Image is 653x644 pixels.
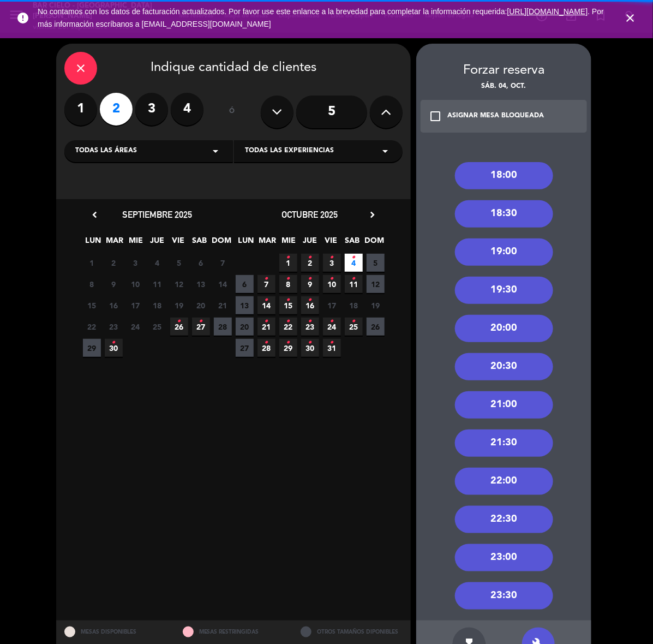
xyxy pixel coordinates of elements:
[236,296,254,314] span: 13
[367,275,385,293] span: 12
[455,277,553,304] div: 19:30
[259,234,277,252] span: MAR
[212,234,230,252] span: DOM
[122,209,192,220] span: septiembre 2025
[89,209,100,220] i: chevron_left
[257,296,275,314] span: 14
[455,391,553,419] div: 21:00
[323,318,341,336] span: 24
[367,318,385,336] span: 26
[447,111,544,122] div: ASIGNAR MESA BLOQUEADA
[56,621,175,644] div: MESAS DISPONIBLES
[127,234,145,252] span: MIE
[507,7,588,16] a: [URL][DOMAIN_NAME]
[279,275,297,293] span: 8
[286,313,290,330] i: •
[265,291,268,309] i: •
[214,254,232,272] span: 7
[286,249,290,266] i: •
[352,249,356,266] i: •
[74,62,87,75] i: close
[127,254,145,272] span: 3
[323,296,341,314] span: 17
[214,318,232,336] span: 28
[301,234,319,252] span: JUE
[214,296,232,314] span: 21
[83,318,101,336] span: 22
[292,621,411,644] div: OTROS TAMAÑOS DIPONIBLES
[148,254,166,272] span: 4
[112,334,116,351] i: •
[352,313,356,330] i: •
[127,296,145,314] span: 17
[170,318,188,336] span: 26
[345,318,363,336] span: 25
[257,339,275,357] span: 28
[105,275,123,293] span: 9
[192,318,210,336] span: 27
[301,296,319,314] span: 16
[75,146,137,157] span: Todas las áreas
[177,313,181,330] i: •
[286,334,290,351] i: •
[170,296,188,314] span: 19
[286,270,290,288] i: •
[105,318,123,336] span: 23
[170,254,188,272] span: 5
[455,315,553,342] div: 20:00
[171,93,203,126] label: 4
[83,296,101,314] span: 15
[323,275,341,293] span: 10
[199,313,203,330] i: •
[344,234,362,252] span: SAB
[308,270,312,288] i: •
[16,11,29,25] i: error
[308,249,312,266] i: •
[345,275,363,293] span: 11
[308,313,312,330] i: •
[265,334,268,351] i: •
[236,339,254,357] span: 27
[330,334,334,351] i: •
[148,318,166,336] span: 25
[624,11,637,25] i: close
[330,249,334,266] i: •
[455,353,553,380] div: 20:30
[148,275,166,293] span: 11
[367,254,385,272] span: 5
[455,582,553,610] div: 23:30
[83,254,101,272] span: 1
[148,234,166,252] span: JUE
[192,254,210,272] span: 6
[192,275,210,293] span: 13
[175,621,293,644] div: MESAS RESTRINGIDAS
[322,234,340,252] span: VIE
[135,93,168,126] label: 3
[127,275,145,293] span: 10
[38,7,604,28] a: . Por más información escríbanos a [EMAIL_ADDRESS][DOMAIN_NAME]
[237,234,255,252] span: LUN
[286,291,290,309] i: •
[455,544,553,571] div: 23:00
[170,234,188,252] span: VIE
[279,318,297,336] span: 22
[455,238,553,266] div: 19:00
[64,52,403,85] div: Indique cantidad de clientes
[191,234,209,252] span: SAB
[265,313,268,330] i: •
[148,296,166,314] span: 18
[265,270,268,288] i: •
[455,506,553,533] div: 22:30
[279,339,297,357] span: 29
[192,296,210,314] span: 20
[282,209,338,220] span: octubre 2025
[64,93,97,126] label: 1
[280,234,298,252] span: MIE
[214,275,232,293] span: 14
[38,7,604,28] span: No contamos con los datos de facturación actualizados. Por favor use este enlance a la brevedad p...
[106,234,124,252] span: MAR
[455,200,553,228] div: 18:30
[455,430,553,457] div: 21:30
[308,291,312,309] i: •
[83,339,101,357] span: 29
